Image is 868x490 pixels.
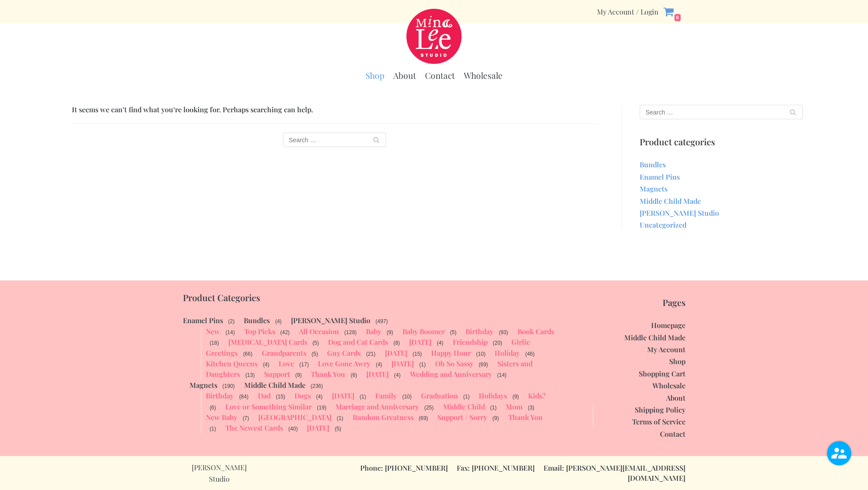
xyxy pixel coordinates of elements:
[328,337,388,346] a: Dog and Cat Cards
[242,414,250,422] span: (7)
[597,7,659,16] a: My Account / Login
[508,413,543,422] a: Thank You
[464,70,503,81] a: Wholesale
[640,208,719,217] a: [PERSON_NAME] Studio
[287,425,298,433] span: (40)
[311,350,319,358] span: (5)
[632,417,685,426] a: Terms of Service
[640,172,680,181] a: Enamel Pins
[242,350,253,358] span: (66)
[475,350,486,358] span: (10)
[652,381,685,390] a: Wholesale
[640,196,701,206] a: Middle Child Made
[518,327,554,336] a: Book Cards
[401,393,412,401] span: (10)
[315,393,324,401] span: (4)
[527,404,535,412] span: (3)
[393,371,402,379] span: (4)
[651,321,685,330] a: Homepage
[528,391,546,400] a: Kids?
[375,391,397,400] a: Family
[222,382,236,390] span: (190)
[365,350,376,358] span: (21)
[206,391,234,400] a: Birthday
[386,328,394,336] span: (9)
[443,402,485,411] a: Middle Child
[262,348,306,357] a: Grandparents
[511,393,520,401] span: (9)
[238,393,249,401] span: (84)
[183,316,223,325] a: Enamel Pins
[666,393,685,402] a: About
[206,337,530,357] a: Girlie Greetings
[366,327,381,336] a: Baby
[332,391,354,400] a: [DATE]
[498,328,509,336] span: (93)
[492,414,500,422] span: (9)
[492,339,503,347] span: (20)
[264,369,290,379] a: Support
[72,105,598,114] p: It seems we can’t find what you’re looking for. Perhaps searching can help.
[495,348,520,357] a: Holiday
[307,423,329,432] a: [DATE]
[183,293,557,302] p: Product Categories
[674,14,681,22] span: 0
[827,441,851,465] img: user.png
[190,380,217,390] a: Magnets
[639,369,685,378] a: Shopping Cart
[418,414,429,422] span: (69)
[435,359,473,368] a: Oh So Sassy
[478,361,489,368] span: (69)
[393,70,416,81] a: About
[275,393,286,401] span: (15)
[421,391,458,400] a: Graduation
[669,357,685,366] a: Shop
[783,105,803,119] input: Search
[244,327,275,336] a: Top Picks
[327,348,361,357] a: Guy Cards
[574,298,685,307] p: Pages
[294,371,303,379] span: (9)
[291,316,370,325] a: [PERSON_NAME] Studio
[279,359,294,368] a: Love
[227,317,236,325] span: (2)
[366,133,386,147] input: Search
[365,66,503,85] div: Primary Menu
[365,70,384,81] a: Shop
[466,327,493,336] a: Birthday
[449,328,458,336] span: (5)
[496,371,507,379] span: (14)
[244,316,270,325] a: Bundles
[597,7,659,16] div: Secondary Menu
[506,402,522,411] a: Mom
[624,333,685,342] a: Middle Child Made
[209,339,220,347] span: (18)
[334,425,342,433] span: (5)
[366,369,389,379] a: [DATE]
[206,359,257,368] a: Kitchen Queens
[353,413,414,422] a: Random Greatness
[640,220,686,229] a: Uncategorized
[462,393,471,401] span: (1)
[524,350,535,358] span: (46)
[183,462,256,484] p: [PERSON_NAME] Studio
[206,413,237,422] a: New Baby
[336,414,344,422] span: (1)
[244,380,305,390] a: Middle Child Made
[479,391,507,400] a: Holidays
[244,371,255,379] span: (13)
[437,413,487,422] a: Support / Sorry
[647,345,685,354] a: My Account
[279,328,291,336] span: (42)
[406,9,462,64] a: Mina Lee Studio
[375,317,389,325] span: (497)
[312,339,320,347] span: (5)
[359,393,367,401] span: (1)
[343,328,358,336] span: (128)
[225,402,312,411] a: Love or Something Similar
[335,402,419,411] a: Marriage and Anniversary
[640,160,666,169] a: Bundles
[311,369,345,379] a: Thank You
[274,317,283,325] span: (4)
[318,359,370,368] a: Love Gone Awry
